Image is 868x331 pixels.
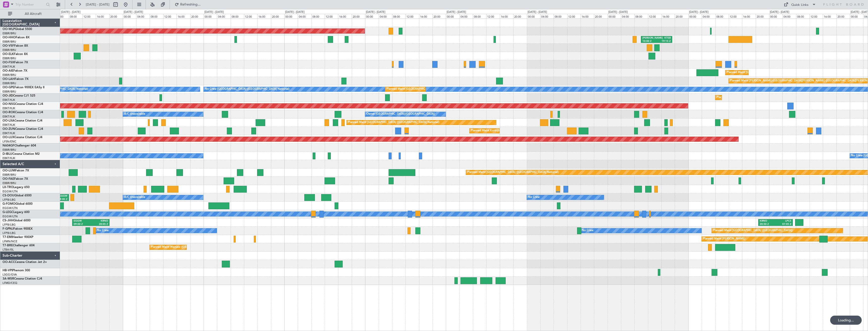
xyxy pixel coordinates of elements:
[3,273,17,277] a: LSGG/GVA
[190,14,204,18] div: 20:00
[3,177,14,180] span: OO-FAE
[150,14,163,18] div: 08:00
[3,44,14,47] span: OO-VSF
[365,14,378,18] div: 00:00
[56,14,69,18] div: 04:00
[3,198,16,202] a: LFPB/LBG
[124,10,143,14] div: [DATE] - [DATE]
[715,14,729,18] div: 08:00
[467,169,559,176] div: Planned Maint [GEOGRAPHIC_DATA] ([GEOGRAPHIC_DATA] National)
[3,53,14,56] span: OO-ELK
[3,244,13,247] span: T7-BRE
[172,1,203,9] button: Refreshing...
[527,14,540,18] div: 00:00
[257,14,271,18] div: 16:00
[760,223,776,226] div: 20:50 Z
[703,235,745,243] div: Planned Maint [PERSON_NAME]
[13,12,53,16] span: All Aircraft
[3,156,15,160] a: EBKT/KJK
[3,281,17,285] a: LFMD/CEQ
[3,53,28,56] a: OO-ELKFalcon 8X
[791,3,808,8] div: Quick Links
[124,194,145,201] div: A/C Unavailable
[366,10,385,14] div: [DATE] - [DATE]
[151,244,212,251] div: Planned Maint Warsaw ([GEOGRAPHIC_DATA])
[74,219,91,223] div: EGGW
[204,14,217,18] div: 00:00
[528,10,547,14] div: [DATE] - [DATE]
[3,186,13,189] span: LX-TRO
[3,231,16,235] a: LFPB/LBG
[760,219,776,223] div: KRNO
[285,10,305,14] div: [DATE] - [DATE]
[567,14,581,18] div: 12:00
[642,40,657,43] div: 10:00 Z
[3,236,33,239] a: T7-EMIHawker 900XP
[3,94,13,97] span: OO-JID
[729,14,742,18] div: 12:00
[513,14,527,18] div: 20:00
[3,194,14,197] span: CS-DOU
[675,14,688,18] div: 20:00
[3,223,16,227] a: LFPB/LBG
[702,14,715,18] div: 04:00
[298,14,311,18] div: 04:00
[3,211,30,214] a: G-LEGCLegacy 600
[405,14,419,18] div: 12:00
[163,14,177,18] div: 12:00
[608,10,628,14] div: [DATE] - [DATE]
[3,119,42,122] a: OO-LXACessna Citation CJ4
[61,10,80,14] div: [DATE] - [DATE]
[348,119,439,126] div: Planned Maint [GEOGRAPHIC_DATA] ([GEOGRAPHIC_DATA] National)
[392,14,405,18] div: 08:00
[823,14,836,18] div: 16:00
[3,131,15,135] a: EBKT/KJK
[136,14,150,18] div: 04:00
[3,219,13,222] span: CS-JHH
[3,69,27,72] a: OO-AIEFalcon 7X
[325,14,338,18] div: 12:00
[3,73,16,77] a: EBBR/BRU
[3,32,16,35] a: EBBR/BRU
[3,48,16,52] a: EBBR/BRU
[642,36,657,40] div: [PERSON_NAME]
[180,3,201,6] span: Refreshing...
[500,14,513,18] div: 16:00
[3,94,35,97] a: OO-JIDCessna CJ1 525
[836,14,850,18] div: 20:00
[3,236,12,239] span: T7-EMI
[3,202,33,205] a: G-FOMOGlobal 6000
[3,86,44,89] a: OO-GPEFalcon 900EX EASy II
[3,211,13,214] span: G-LEGC
[3,239,17,243] a: LFMN/NCE
[3,86,14,89] span: OO-GPE
[74,223,91,226] div: 09:00 Z
[688,14,702,18] div: 00:00
[3,28,32,31] a: OO-WLPGlobal 5500
[3,202,15,205] span: G-FOMO
[3,36,16,39] span: OO-HHO
[3,119,14,122] span: OO-LXA
[3,78,15,81] span: OO-LAH
[3,181,16,185] a: EBBR/BRU
[124,110,145,118] div: A/C Unavailable
[634,14,648,18] div: 08:00
[3,106,15,110] a: EBKT/KJK
[3,61,28,64] a: OO-FSXFalcon 7X
[352,14,365,18] div: 20:00
[3,98,15,102] a: EBKT/KJK
[86,2,110,7] span: [DATE] - [DATE]
[284,14,298,18] div: 00:00
[486,14,500,18] div: 12:00
[3,56,16,60] a: EBBR/BRU
[3,128,15,131] span: OO-ZUN
[657,36,671,40] div: KTEB
[3,269,12,272] span: HB-VPI
[782,14,796,18] div: 04:00
[3,169,15,172] span: OO-LUM
[15,1,44,8] input: Trip Number
[713,227,793,234] div: Planned Maint [GEOGRAPHIC_DATA] ([GEOGRAPHIC_DATA])
[850,14,863,18] div: 00:00
[123,14,136,18] div: 00:00
[205,85,289,93] div: No Crew [GEOGRAPHIC_DATA] ([GEOGRAPHIC_DATA] National)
